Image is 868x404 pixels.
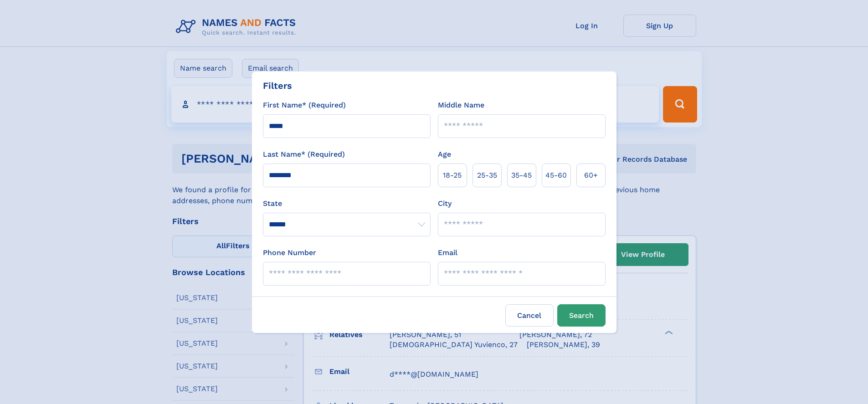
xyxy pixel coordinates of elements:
[443,170,462,181] span: 18‑25
[557,304,606,327] button: Search
[438,100,484,111] label: Middle Name
[263,100,346,111] label: First Name* (Required)
[263,198,431,209] label: State
[263,149,345,160] label: Last Name* (Required)
[511,170,532,181] span: 35‑45
[263,247,316,258] label: Phone Number
[438,198,452,209] label: City
[505,304,554,327] label: Cancel
[477,170,497,181] span: 25‑35
[438,149,451,160] label: Age
[584,170,598,181] span: 60+
[438,247,457,258] label: Email
[545,170,567,181] span: 45‑60
[263,79,292,92] div: Filters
